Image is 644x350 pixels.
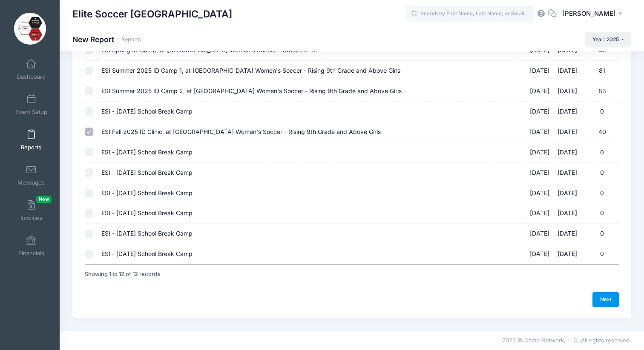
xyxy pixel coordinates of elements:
a: Reports [11,125,52,155]
td: [DATE] [553,203,581,224]
td: [DATE] [553,122,581,142]
a: Event Setup [11,90,52,120]
td: [DATE] [553,81,581,102]
span: ESI - [DATE] School Break Camp [101,230,193,237]
td: 40 [581,122,619,142]
td: 0 [581,244,619,264]
td: [DATE] [526,183,554,204]
span: [PERSON_NAME] [562,9,616,18]
span: Year: 2025 [592,36,619,43]
img: Elite Soccer Ithaca [14,13,46,45]
span: ESI - [DATE] School Break Camp [101,250,193,257]
a: Financials [11,231,52,261]
span: ESI - [DATE] School Break Camp [101,108,193,115]
td: [DATE] [553,163,581,183]
button: [PERSON_NAME] [557,4,631,24]
span: New [36,196,52,203]
td: 0 [581,102,619,122]
td: 0 [581,163,619,183]
div: Showing 1 to 12 of 12 records [85,265,160,284]
span: Dashboard [17,73,46,80]
td: [DATE] [553,61,581,81]
td: 0 [581,224,619,244]
td: [DATE] [553,183,581,204]
span: ESI - [DATE] School Break Camp [101,169,193,176]
span: ESI - [DATE] School Break Camp [101,189,193,196]
span: ESI Spring ID Camp, at [GEOGRAPHIC_DATA] Women's Soccer - Grades 9-12 [101,46,317,54]
td: [DATE] [526,81,554,102]
a: Dashboard [11,54,52,84]
td: [DATE] [526,102,554,122]
td: [DATE] [553,244,581,264]
td: [DATE] [553,224,581,244]
button: Year: 2025 [585,32,631,47]
span: Event Setup [15,108,47,116]
h1: Elite Soccer [GEOGRAPHIC_DATA] [72,4,232,24]
a: Reports [121,37,141,43]
h1: New Report [72,35,141,44]
td: [DATE] [526,61,554,81]
a: Messages [11,160,52,190]
span: ESI Summer 2025 ID Camp 2, at [GEOGRAPHIC_DATA] Women's Soccer - Rising 9th Grade and Above Girls [101,87,402,94]
td: 0 [581,203,619,224]
span: 2025 © Camp Network, LLC. All rights reserved. [502,337,631,344]
span: ESI Summer 2025 ID Camp 1, at [GEOGRAPHIC_DATA] Women's Soccer - Rising 9th Grade and Above Girls [101,67,400,74]
td: [DATE] [526,163,554,183]
td: [DATE] [526,203,554,224]
td: [DATE] [526,142,554,163]
td: [DATE] [526,122,554,142]
td: 0 [581,142,619,163]
span: ESI - [DATE] School Break Camp [101,148,193,156]
span: Messages [17,179,45,186]
span: ESI - [DATE] School Break Camp [101,209,193,216]
td: [DATE] [526,224,554,244]
td: [DATE] [553,102,581,122]
span: Reports [21,144,41,151]
td: [DATE] [553,142,581,163]
span: Invoices [20,214,42,222]
a: Next [592,292,619,307]
td: 81 [581,61,619,81]
td: 0 [581,183,619,204]
span: ESI Fall 2025 ID Clinic, at [GEOGRAPHIC_DATA] Women's Soccer - Rising 9th Grade and Above Girls [101,128,381,135]
input: Search by First Name, Last Name, or Email... [406,6,534,23]
span: Financials [18,250,44,257]
td: 83 [581,81,619,102]
td: [DATE] [526,244,554,264]
a: InvoicesNew [11,196,52,225]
